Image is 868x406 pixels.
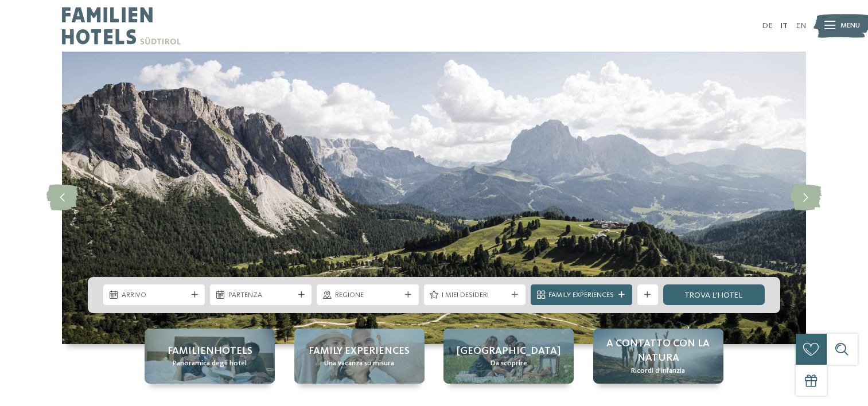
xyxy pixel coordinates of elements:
[228,290,294,300] span: Partenza
[442,290,507,300] span: I miei desideri
[443,329,574,384] a: Family hotel nelle Dolomiti: una vacanza nel regno dei Monti Pallidi [GEOGRAPHIC_DATA] Da scoprire
[309,344,410,358] span: Family experiences
[457,344,560,358] span: [GEOGRAPHIC_DATA]
[62,52,806,344] img: Family hotel nelle Dolomiti: una vacanza nel regno dei Monti Pallidi
[796,22,806,30] a: EN
[335,290,400,300] span: Regione
[173,358,247,369] span: Panoramica degli hotel
[324,358,394,369] span: Una vacanza su misura
[631,366,685,376] span: Ricordi d’infanzia
[840,21,860,31] span: Menu
[604,337,713,365] span: A contatto con la natura
[491,358,527,369] span: Da scoprire
[548,290,614,300] span: Family Experiences
[593,329,723,384] a: Family hotel nelle Dolomiti: una vacanza nel regno dei Monti Pallidi A contatto con la natura Ric...
[294,329,425,384] a: Family hotel nelle Dolomiti: una vacanza nel regno dei Monti Pallidi Family experiences Una vacan...
[762,22,773,30] a: DE
[122,290,187,300] span: Arrivo
[663,284,765,305] a: trova l’hotel
[168,344,252,358] span: Familienhotels
[145,329,275,384] a: Family hotel nelle Dolomiti: una vacanza nel regno dei Monti Pallidi Familienhotels Panoramica de...
[780,22,788,30] a: IT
